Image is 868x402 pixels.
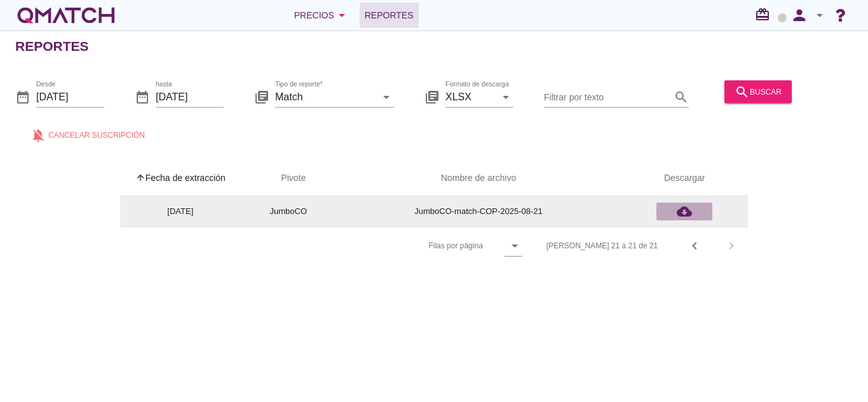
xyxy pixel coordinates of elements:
i: search [735,84,750,99]
i: library_books [254,89,269,104]
i: notifications_off [31,127,48,142]
input: Filtrar por texto [544,86,671,107]
h2: Reportes [15,36,89,57]
i: arrow_drop_down [498,89,513,104]
th: Nombre de archivo: Not sorted. [336,161,621,196]
button: Precios [284,3,360,28]
i: arrow_drop_down [334,8,349,23]
td: JumboCO [241,196,336,227]
th: Descargar: Not sorted. [621,161,748,196]
div: buscar [735,84,782,99]
input: Desde [36,86,104,107]
i: search [674,89,689,104]
a: white-qmatch-logo [15,3,117,28]
span: Reportes [365,8,414,23]
i: redeem [755,7,775,22]
td: [DATE] [120,196,241,227]
th: Fecha de extracción: Sorted ascending. Activate to sort descending. [120,161,241,196]
i: arrow_drop_down [379,89,394,104]
i: arrow_drop_down [812,8,827,23]
i: library_books [424,89,440,104]
i: person [787,6,812,24]
input: Formato de descarga [445,86,496,107]
i: arrow_upward [135,173,146,183]
div: [PERSON_NAME] 21 a 21 de 21 [546,240,658,251]
input: hasta [156,86,224,107]
input: Tipo de reporte* [275,86,376,107]
div: Precios [294,8,349,23]
i: chevron_left [687,238,702,253]
td: JumboCO-match-COP-2025-08-21 [336,196,621,227]
i: arrow_drop_down [507,238,522,253]
button: Previous page [683,234,706,257]
i: cloud_download [677,204,692,219]
button: buscar [724,80,792,103]
i: date_range [135,89,150,104]
th: Pivote: Not sorted. Activate to sort ascending. [241,161,336,196]
a: Reportes [360,3,419,28]
i: date_range [15,89,31,104]
span: Cancelar suscripción [48,129,145,140]
div: Filas por página [301,227,522,264]
button: Cancelar suscripción [20,123,155,146]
